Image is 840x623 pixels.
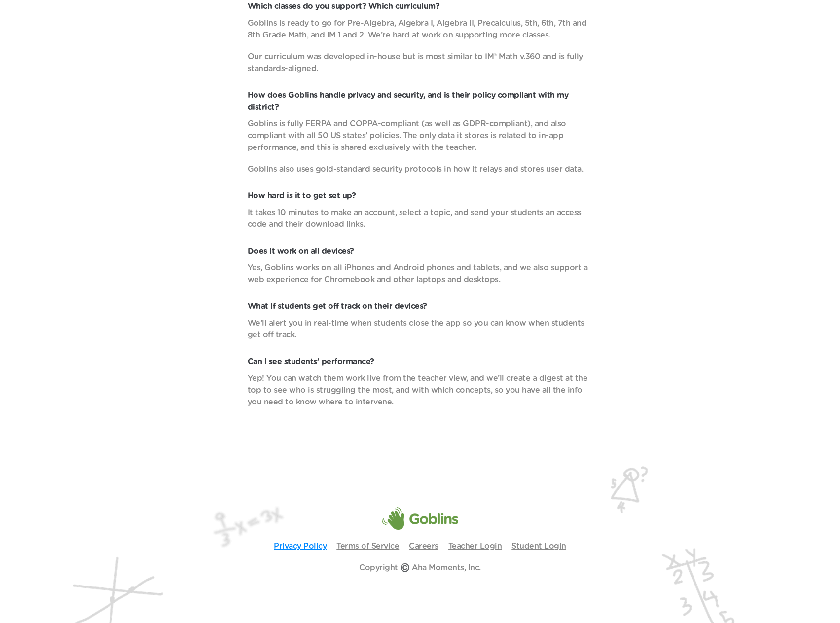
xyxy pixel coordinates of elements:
a: Terms of Service [336,542,399,550]
p: How does Goblins handle privacy and security, and is their policy compliant with my district? [248,89,593,113]
p: Our curriculum was developed in-house but is most similar to IM® Math v.360 and is fully standard... [248,51,593,74]
a: Privacy Policy [274,542,327,550]
p: Which classes do you support? Which curriculum? [248,0,593,12]
p: We’ll alert you in real-time when students close the app so you can know when students get off tr... [248,317,593,341]
p: What if students get off track on their devices? [248,300,593,312]
p: Yes, Goblins works on all iPhones and Android phones and tablets, and we also support a web exper... [248,262,593,286]
a: Teacher Login [448,542,502,550]
p: Does it work on all devices? [248,245,593,257]
p: Can I see students’ performance? [248,356,593,367]
p: Goblins is fully FERPA and COPPA-compliant (as well as GDPR-compliant), and also compliant with a... [248,118,593,153]
p: Yep! You can watch them work live from the teacher view, and we’ll create a digest at the top to ... [248,372,593,408]
a: Careers [409,542,438,550]
p: How hard is it to get set up? [248,190,593,202]
p: Goblins is ready to go for Pre-Algebra, Algebra I, Algebra II, Precalculus, 5th, 6th, 7th and 8th... [248,17,593,41]
p: Copyright ©️ Aha Moments, Inc. [359,562,481,574]
a: Student Login [511,542,566,550]
p: Goblins also uses gold-standard security protocols in how it relays and stores user data. [248,163,593,175]
p: It takes 10 minutes to make an account, select a topic, and send your students an access code and... [248,207,593,230]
